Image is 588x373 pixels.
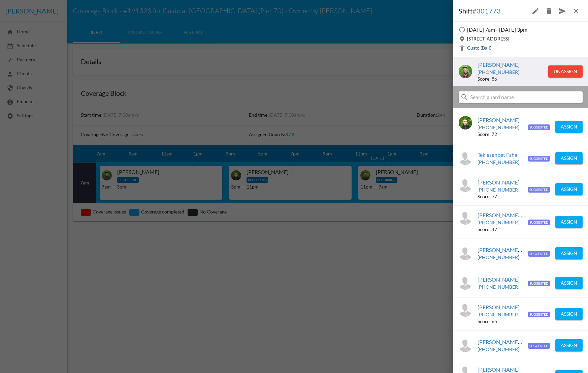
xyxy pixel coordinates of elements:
img: Yoel Berhane Fesehaye [459,339,472,352]
button: ASSIGN [555,183,583,195]
img: James Daniel Ortega O'Connor [459,247,472,260]
bm-badge: SUGGESTED [528,156,550,162]
img: Ibrahim Diallo [459,65,472,78]
button: ASSIGN [555,216,583,228]
a: [PERSON_NAME] [478,304,520,310]
span: Score: 65 [478,318,523,325]
button: ASSIGN [555,277,583,289]
mat-icon: schedule [459,26,465,33]
span: UNASSIGN [554,68,577,74]
span: ASSIGN [561,186,577,192]
mat-icon: mode_edit [531,7,540,15]
span: Score: 47 [478,226,523,233]
img: Youcef Nouar [459,303,472,317]
button: ASSIGN [555,308,583,320]
a: [PHONE_NUMBER] [478,254,519,260]
a: [PERSON_NAME] [478,61,520,68]
input: Search guard name [469,91,581,103]
bm-badge: SUGGESTED [528,187,550,193]
span: ASSIGN [561,280,577,286]
a: [PERSON_NAME] [478,366,520,373]
a: [PERSON_NAME] [478,276,520,283]
span: [STREET_ADDRESS] [467,36,509,42]
button: ASSIGN [555,247,583,259]
span: ASSIGN [561,124,577,130]
button: ASSIGN [555,152,583,164]
bm-badge: SUGGESTED [528,312,550,317]
span: ASSIGN [561,155,577,161]
a: [PERSON_NAME] [478,179,520,185]
img: Miebale Gilazgi [459,276,472,290]
span: ASSIGN [561,250,577,256]
img: Ronald Wayne Jr Helton [459,211,472,225]
img: Teklesenbet Fsha [459,151,472,165]
bm-badge: SUGGESTED [528,220,550,225]
a: [PHONE_NUMBER] [478,284,519,290]
a: [PHONE_NUMBER] [478,124,519,130]
a: [PHONE_NUMBER] [478,69,519,75]
a: #301773 [472,7,501,15]
mat-icon: accessibility [459,45,465,51]
a: [PHONE_NUMBER] [478,312,519,317]
span: ASSIGN [561,311,577,317]
mat-icon: delete [545,7,553,15]
bm-badge: SUGGESTED [528,124,550,130]
a: [PERSON_NAME] [478,117,520,123]
a: Gusto (Ball) [467,45,491,51]
img: Carlos Miranda [459,178,472,192]
mat-icon: close [572,7,580,15]
mat-icon: send [558,7,566,15]
a: [PHONE_NUMBER] [478,159,519,165]
bm-badge: SUGGESTED [528,343,550,349]
button: ASSIGN [555,339,583,351]
span: ASSIGN [561,342,577,348]
span: Score: 86 [478,76,548,82]
a: Teklesenbet Fsha [478,151,517,158]
button: UNASSIGN [548,65,583,78]
a: [PERSON_NAME] [PERSON_NAME] [478,339,563,345]
button: ASSIGN [555,121,583,133]
a: [PHONE_NUMBER] [478,346,519,352]
span: Score: 72 [478,131,523,138]
mat-icon: place [459,36,465,42]
mat-icon: search [460,93,468,101]
img: Ismail Khaldi [459,116,472,130]
span: Score: 77 [478,193,523,200]
span: [DATE] 7am - [DATE] 3pm [467,26,527,32]
a: [PHONE_NUMBER] [478,187,519,193]
span: ASSIGN [561,219,577,225]
a: [PERSON_NAME] [PERSON_NAME] [478,212,563,218]
bm-badge: SUGGESTED [528,251,550,257]
span: Shift [459,5,501,16]
bm-badge: SUGGESTED [528,281,550,286]
a: [PHONE_NUMBER] [478,220,519,225]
